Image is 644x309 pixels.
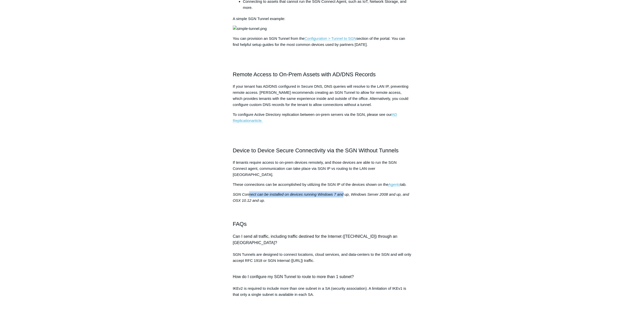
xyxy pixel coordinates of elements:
[233,71,376,78] span: Remote Access to On-Prem Assets with AD/DNS Records
[233,147,399,154] span: Device to Device Secure Connectivity via the SGN Without Tunnels
[233,182,388,187] span: These connections can be accomplished by utilizing the SGN IP of the devices shown on the
[233,192,409,203] span: SGN Connect can be installed on devices running Windows 7 and up, Windows Server 2008 and up, and...
[233,234,397,245] span: Can I send all traffic, including traffic destined for the Internet ([TECHNICAL_ID]) through an [...
[233,36,405,47] span: section of the portal. You can find helpful setup guides for the most common devices used by part...
[400,182,406,187] span: tab.
[233,160,397,177] span: If tenants require access to on-prem devices remotely, and those devices are able to run the SGN ...
[233,275,354,279] span: How do I configure my SGN Tunnel to route to more than 1 subnet?
[388,182,400,187] a: Agents
[233,36,305,41] span: You can provision an SGN Tunnel from the
[233,252,411,263] span: SGN Tunnels are designed to connect locations, cloud services, and data-centers to the SGN and wi...
[233,16,285,21] span: A simple SGN Tunnel example:
[233,26,267,32] img: simple-tunnel.png
[233,112,392,117] span: To configure Active Directory replication between on-prem servers via the SGN, please see our
[233,286,406,297] span: IKEv2 is required to include more than one subnet in a SA (security association). A limitation of...
[252,118,263,123] span: article.
[233,84,408,107] span: If your tenant has AD/DNS configured in Secure DNS, DNS queries will resolve to the LAN IP, preve...
[233,221,247,227] span: FAQs
[304,36,356,41] a: Configuration > Tunnel to SGN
